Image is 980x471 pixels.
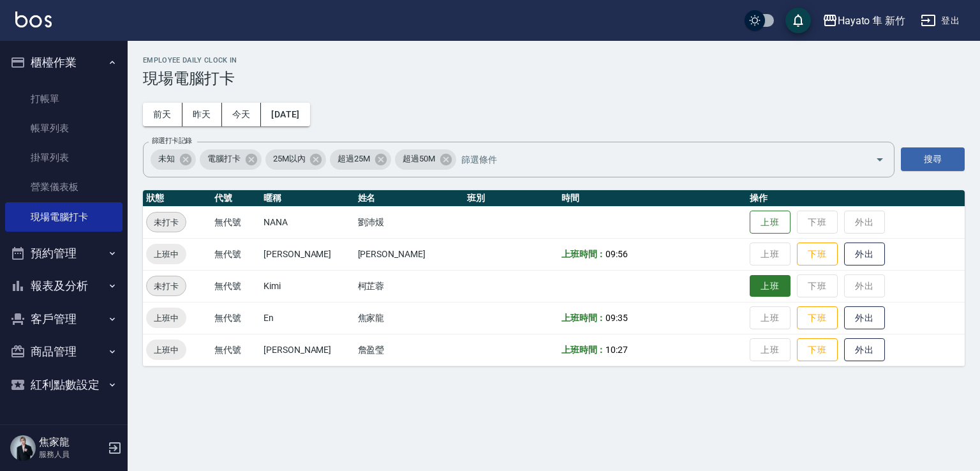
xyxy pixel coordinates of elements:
button: 上班 [750,275,791,297]
button: Hayato 隼 新竹 [817,8,910,34]
button: 登出 [916,9,965,33]
span: 25M以內 [265,153,313,165]
td: 無代號 [211,302,260,334]
b: 上班時間： [561,313,606,323]
button: 昨天 [182,103,222,126]
button: 報表及分析 [5,269,122,303]
span: 未打卡 [147,216,186,229]
img: Person [10,435,36,461]
a: 帳單列表 [5,114,122,143]
th: 代號 [211,190,260,207]
b: 上班時間： [561,345,606,355]
td: 焦家龍 [355,302,464,334]
button: [DATE] [261,103,309,126]
td: NANA [260,206,355,238]
div: Hayato 隼 新竹 [838,13,905,29]
span: 未打卡 [147,280,186,293]
th: 姓名 [355,190,464,207]
h3: 現場電腦打卡 [143,70,965,87]
button: 前天 [143,103,182,126]
h5: 焦家龍 [39,436,104,449]
th: 班別 [464,190,558,207]
button: 上班 [750,211,791,234]
input: 篩選條件 [458,148,853,170]
span: 上班中 [146,343,186,357]
div: 25M以內 [265,149,327,170]
td: 柯芷蓉 [355,270,464,302]
button: save [785,8,811,33]
th: 狀態 [143,190,211,207]
td: [PERSON_NAME] [355,238,464,270]
td: [PERSON_NAME] [260,334,355,366]
button: 下班 [797,338,838,362]
button: 預約管理 [5,237,122,270]
span: 未知 [151,153,182,165]
span: 09:35 [605,313,628,323]
td: En [260,302,355,334]
a: 掛單列表 [5,143,122,172]
a: 現場電腦打卡 [5,202,122,232]
b: 上班時間： [561,249,606,259]
a: 打帳單 [5,84,122,114]
button: 外出 [844,243,885,266]
span: 上班中 [146,248,186,261]
td: 劉沛煖 [355,206,464,238]
td: Kimi [260,270,355,302]
td: [PERSON_NAME] [260,238,355,270]
button: 今天 [222,103,262,126]
span: 超過25M [330,153,378,165]
span: 上班中 [146,311,186,325]
button: 下班 [797,306,838,330]
button: 客戶管理 [5,303,122,336]
button: 櫃檯作業 [5,46,122,79]
button: 紅利點數設定 [5,368,122,401]
button: 商品管理 [5,335,122,368]
td: 詹盈瑩 [355,334,464,366]
span: 09:56 [605,249,628,259]
button: 外出 [844,338,885,362]
h2: Employee Daily Clock In [143,56,965,64]
td: 無代號 [211,270,260,302]
td: 無代號 [211,206,260,238]
td: 無代號 [211,334,260,366]
button: 搜尋 [901,147,965,171]
span: 10:27 [605,345,628,355]
a: 營業儀表板 [5,172,122,202]
button: Open [870,149,890,170]
button: 外出 [844,306,885,330]
div: 超過25M [330,149,391,170]
button: 下班 [797,243,838,266]
div: 超過50M [395,149,456,170]
div: 電腦打卡 [200,149,262,170]
td: 無代號 [211,238,260,270]
th: 操作 [746,190,965,207]
th: 時間 [558,190,746,207]
span: 超過50M [395,153,443,165]
div: 未知 [151,149,196,170]
th: 暱稱 [260,190,355,207]
span: 電腦打卡 [200,153,248,165]
p: 服務人員 [39,449,104,460]
img: Logo [15,11,52,27]
label: 篩選打卡記錄 [152,136,192,146]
